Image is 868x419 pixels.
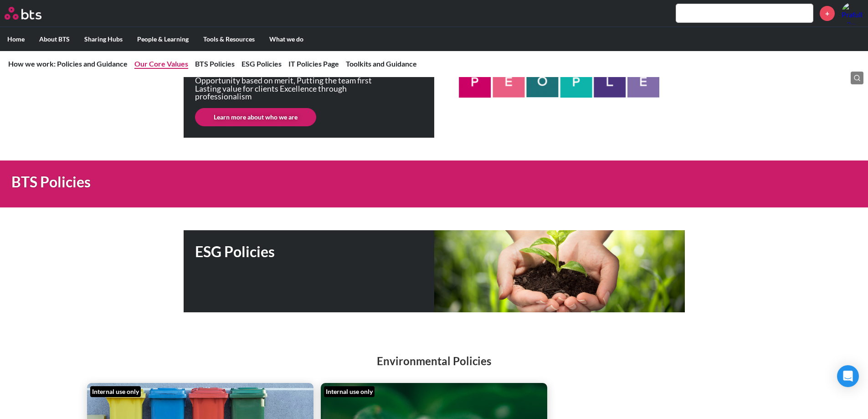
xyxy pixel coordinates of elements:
label: Tools & Resources [196,27,262,51]
a: Learn more about who we are [195,108,316,126]
a: Toolkits and Guidance [346,59,417,68]
a: Our Core Values [134,59,188,68]
label: About BTS [32,27,77,51]
a: Profile [842,2,863,24]
img: BTS Logo [5,7,41,20]
label: People & Learning [130,27,196,51]
div: Internal use only [324,386,375,397]
a: ESG Policies [241,59,282,68]
h1: BTS Policies [11,172,603,192]
h1: ESG Policies [195,242,434,262]
a: How we work: Policies and Guidance [8,59,128,68]
label: What we do [262,27,311,51]
div: Internal use only [90,386,141,397]
a: BTS Policies [195,59,235,68]
a: + [820,6,835,21]
img: Prafull Nikose [842,2,863,24]
label: Sharing Hubs [77,27,130,51]
a: IT Policies Page [288,59,339,68]
a: Go home [5,7,58,20]
div: Open Intercom Messenger [837,365,859,387]
p: Positive Spirit and Fun, Equity, honesty, integrity, Opportunity based on merit, Putting the team... [195,68,386,100]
